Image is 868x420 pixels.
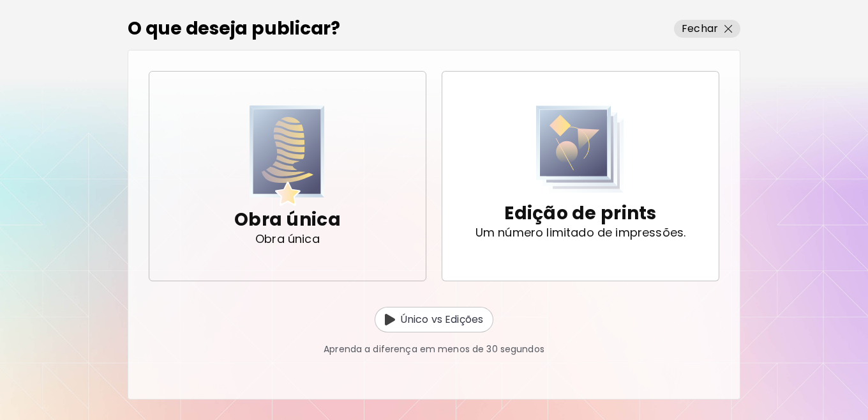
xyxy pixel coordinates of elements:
[149,71,426,281] button: Unique ArtworkObra únicaObra única
[400,312,483,327] p: Único vs Edições
[255,233,320,245] p: Obra única
[234,207,341,233] p: Obra única
[475,226,686,239] p: Um número limitado de impressões.
[250,105,325,206] img: Unique Artwork
[536,105,624,193] img: Print Edition
[504,201,656,226] p: Edição de prints
[324,343,544,356] p: Aprenda a diferença em menos de 30 segundos
[375,307,493,332] button: Unique vs EditionÚnico vs Edições
[385,314,395,325] img: Unique vs Edition
[442,71,719,281] button: Print EditionEdição de printsUm número limitado de impressões.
